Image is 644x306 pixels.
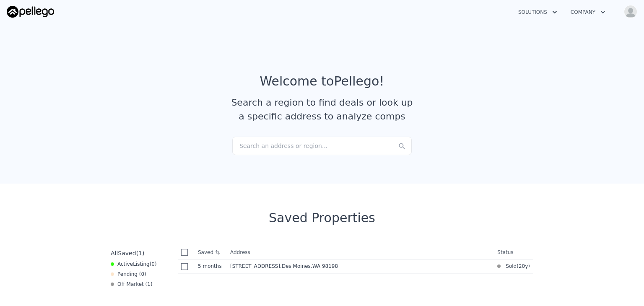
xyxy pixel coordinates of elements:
div: Pending ( 0 ) [111,271,146,277]
div: Saved Properties [107,210,537,226]
span: ) [528,263,530,270]
div: Welcome to Pellego ! [260,74,384,89]
span: [STREET_ADDRESS] [230,263,280,269]
button: Company [564,5,612,20]
span: Sold ( [501,263,519,270]
div: Off Market ( 1 ) [111,281,153,288]
div: Search a region to find deals or look up a specific address to analyze comps [228,96,416,123]
span: Active ( 0 ) [117,261,157,267]
div: Search an address or region... [232,137,412,155]
span: , WA 98198 [311,263,338,269]
div: All ( 1 ) [111,249,144,257]
span: , Des Moines [280,263,341,269]
th: Saved [195,246,227,259]
time: 2006-03-17 00:00 [519,263,528,270]
button: Solutions [512,5,564,20]
th: Address [227,246,494,259]
img: Pellego [7,6,54,18]
time: 2025-05-02 01:56 [198,263,223,270]
img: avatar [624,5,637,18]
th: Status [494,246,533,259]
span: Saved [118,250,136,257]
span: Listing [133,261,150,267]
